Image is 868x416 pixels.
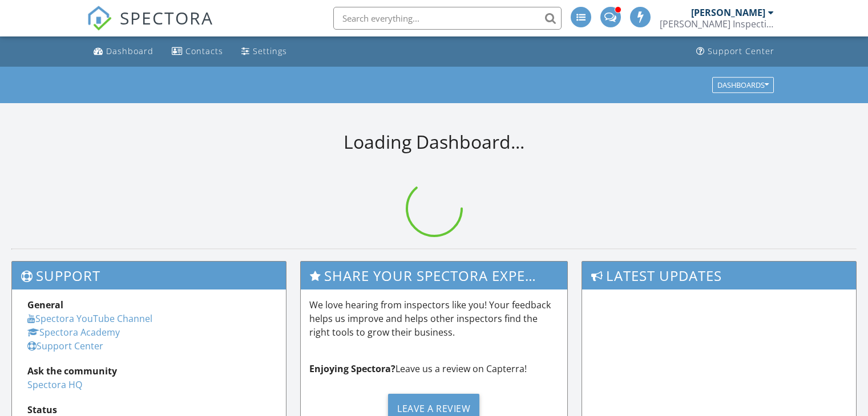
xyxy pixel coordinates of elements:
a: Dashboard [89,41,158,62]
div: Schaefer Inspection Service [660,18,774,30]
a: Spectora HQ [27,378,82,391]
p: We love hearing from inspectors like you! Your feedback helps us improve and helps other inspecto... [309,298,559,339]
input: Search everything... [333,7,562,30]
img: The Best Home Inspection Software - Spectora [87,6,112,31]
a: Contacts [167,41,228,62]
div: Contacts [185,46,223,56]
strong: General [27,299,63,311]
a: Support Center [692,41,779,62]
h3: Latest Updates [582,262,856,289]
div: Ask the community [27,364,271,378]
div: Support Center [708,46,774,56]
a: Settings [237,41,292,62]
a: Spectora Academy [27,326,120,338]
a: SPECTORA [87,15,213,39]
h3: Support [12,262,286,289]
a: Support Center [27,340,103,352]
strong: Enjoying Spectora? [309,362,395,375]
p: Leave us a review on Capterra! [309,362,559,376]
span: SPECTORA [120,6,213,30]
div: Dashboard [106,46,154,56]
div: Settings [253,46,287,56]
h3: Share Your Spectora Experience [301,262,568,289]
button: Dashboards [712,77,774,93]
div: [PERSON_NAME] [691,7,765,18]
a: Spectora YouTube Channel [27,312,152,325]
div: Dashboards [717,81,769,89]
